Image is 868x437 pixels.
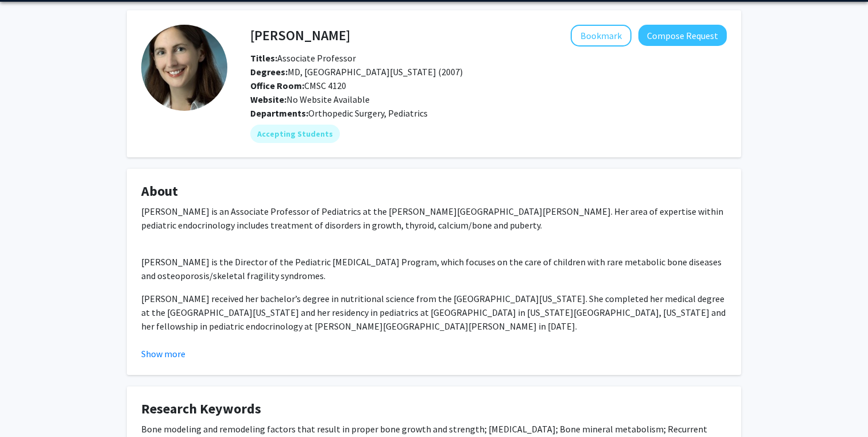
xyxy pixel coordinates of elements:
h4: Research Keywords [141,401,727,417]
b: Departments: [250,107,308,119]
button: Show more [141,347,185,361]
p: [PERSON_NAME] is the Director of the Pediatric [MEDICAL_DATA] Program, which focuses on the care ... [141,255,727,283]
mat-chip: Accepting Students [250,125,340,143]
p: [PERSON_NAME] received her bachelor’s degree in nutritional science from the [GEOGRAPHIC_DATA][US... [141,292,727,333]
button: Compose Request to Janet Crane [638,25,727,46]
img: Profile Picture [141,25,227,111]
b: Office Room: [250,80,304,91]
button: Add Janet Crane to Bookmarks [571,25,631,47]
b: Website: [250,94,286,105]
h4: About [141,183,727,200]
span: No Website Available [250,94,370,105]
b: Titles: [250,52,277,64]
span: MD, [GEOGRAPHIC_DATA][US_STATE] (2007) [250,66,463,78]
span: CMSC 4120 [250,80,346,91]
p: [PERSON_NAME] is an Associate Professor of Pediatrics at the [PERSON_NAME][GEOGRAPHIC_DATA][PERSO... [141,204,727,232]
b: Degrees: [250,66,288,78]
span: Orthopedic Surgery, Pediatrics [308,107,428,119]
span: Associate Professor [250,52,356,64]
h4: [PERSON_NAME] [250,25,350,46]
iframe: Chat [9,385,49,428]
